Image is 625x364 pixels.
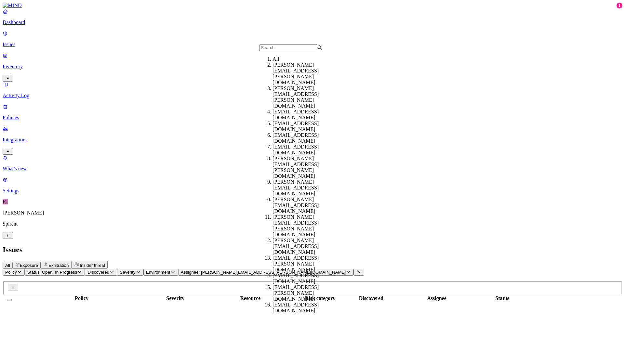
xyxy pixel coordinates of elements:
img: MIND [3,3,22,8]
span: Exposure [20,263,38,268]
span: Environment [146,270,170,275]
p: Policies [3,115,622,121]
span: Severity [120,270,135,275]
span: Discovered [87,270,109,275]
button: Select all [7,299,12,301]
div: [PERSON_NAME][EMAIL_ADDRESS][DOMAIN_NAME] [273,197,335,214]
div: [PERSON_NAME][EMAIL_ADDRESS][PERSON_NAME][DOMAIN_NAME] [273,62,335,85]
div: Assignee [400,295,474,301]
h2: Issues [3,245,622,254]
p: [PERSON_NAME] [3,210,622,216]
p: Spirent [3,221,622,227]
div: [EMAIL_ADDRESS][PERSON_NAME][DOMAIN_NAME] [273,284,335,302]
div: [PERSON_NAME][EMAIL_ADDRESS][PERSON_NAME][DOMAIN_NAME] [273,85,335,109]
a: Activity Log [3,82,622,98]
p: Settings [3,188,622,194]
div: Severity [148,295,203,301]
span: RI [3,199,8,204]
a: Issues [3,31,622,47]
p: Inventory [3,64,622,70]
a: What's new [3,155,622,172]
div: Status [475,295,530,301]
p: Issues [3,42,622,47]
a: Inventory [3,53,622,81]
p: What's new [3,166,622,172]
div: 1 [617,3,622,8]
div: [PERSON_NAME][EMAIL_ADDRESS][DOMAIN_NAME] [273,179,335,197]
div: Resource [204,295,297,301]
div: [EMAIL_ADDRESS][DOMAIN_NAME] [273,144,335,156]
span: Exfiltration [48,263,69,268]
div: [EMAIL_ADDRESS][DOMAIN_NAME] [273,109,335,121]
span: Policy [5,270,17,275]
div: [PERSON_NAME][EMAIL_ADDRESS][PERSON_NAME][DOMAIN_NAME] [273,214,335,238]
input: Search [259,44,317,51]
div: [PERSON_NAME][EMAIL_ADDRESS][DOMAIN_NAME] [273,238,335,255]
div: [EMAIL_ADDRESS][DOMAIN_NAME] [273,302,335,314]
a: Dashboard [3,8,622,25]
span: Insider threat [80,263,105,268]
div: Discovered [344,295,399,301]
div: [EMAIL_ADDRESS][DOMAIN_NAME] [273,273,335,284]
div: [EMAIL_ADDRESS][DOMAIN_NAME] [273,121,335,132]
span: Assignee: [PERSON_NAME][EMAIL_ADDRESS][PERSON_NAME][DOMAIN_NAME] [181,270,346,275]
div: [PERSON_NAME][EMAIL_ADDRESS][PERSON_NAME][DOMAIN_NAME] [273,156,335,179]
a: Policies [3,104,622,121]
a: MIND [3,3,622,8]
div: [EMAIL_ADDRESS][DOMAIN_NAME] [273,132,335,144]
a: Settings [3,177,622,194]
a: Integrations [3,126,622,154]
div: Policy [17,295,147,301]
div: All [273,56,335,62]
span: All [5,263,10,268]
p: Integrations [3,137,622,143]
p: Activity Log [3,93,622,98]
div: [EMAIL_ADDRESS][PERSON_NAME][DOMAIN_NAME] [273,255,335,273]
span: Status: Open, In Progress [27,270,77,275]
p: Dashboard [3,19,622,25]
